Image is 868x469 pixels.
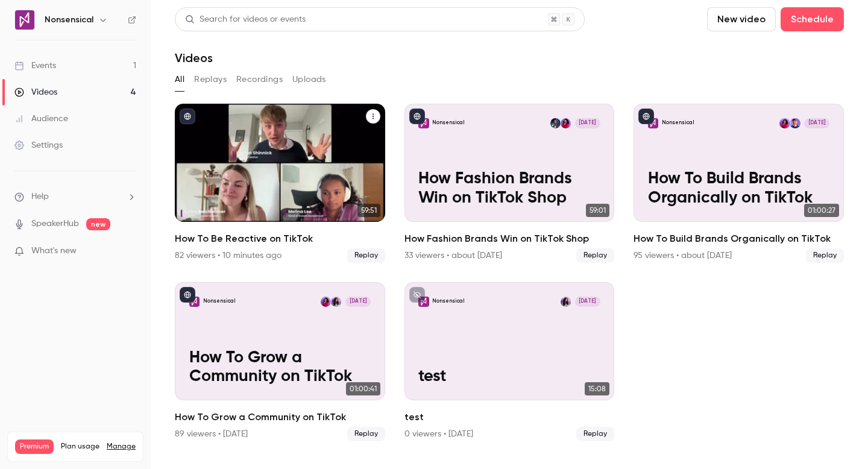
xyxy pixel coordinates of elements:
[175,104,385,263] li: How To Be Reactive on TikTok
[790,118,800,128] img: Sam Gillies
[404,231,615,246] h2: How Fashion Brands Win on TikTok Shop
[292,70,326,89] button: Uploads
[14,86,57,98] div: Videos
[15,439,54,454] span: Premium
[180,109,195,124] button: published
[86,218,110,230] span: new
[648,169,830,207] p: How To Build Brands Organically on TikTok
[404,428,473,440] div: 0 viewers • [DATE]
[586,204,609,217] span: 59:01
[781,7,844,31] button: Schedule
[180,287,195,303] button: published
[432,298,465,305] p: Nonsensical
[31,218,79,230] a: SpeakerHub
[575,118,600,128] span: [DATE]
[321,297,331,307] img: Melina Lee
[806,248,844,263] span: Replay
[418,169,600,207] p: How Fashion Brands Win on TikTok Shop
[14,60,56,72] div: Events
[14,113,68,125] div: Audience
[175,282,385,441] li: How To Grow a Community on TikTok
[561,297,571,307] img: Sarah O'Connor
[175,51,213,65] h1: Videos
[175,282,385,441] a: How To Grow a Community on TikTokNonsensicalSarah O'ConnorMelina Lee[DATE]How To Grow a Community...
[175,410,385,424] h2: How To Grow a Community on TikTok
[707,7,776,31] button: New video
[203,298,236,305] p: Nonsensical
[634,250,732,262] div: 95 viewers • about [DATE]
[561,118,571,128] img: Melina Lee
[404,250,502,262] div: 33 viewers • about [DATE]
[345,297,371,307] span: [DATE]
[779,118,790,128] img: Melina Lee
[14,190,136,203] li: help-dropdown-opener
[189,348,371,386] p: How To Grow a Community on TikTok
[175,250,281,262] div: 82 viewers • 10 minutes ago
[175,104,385,263] a: 59:51How To Be Reactive on TikTok82 viewers • 10 minutes agoReplay
[550,118,561,128] img: Broghan Smith
[122,246,136,257] iframe: Noticeable Trigger
[804,204,839,217] span: 01:00:27
[236,70,283,89] button: Recordings
[576,427,614,441] span: Replay
[404,410,615,424] h2: test
[175,231,385,246] h2: How To Be Reactive on TikTok
[175,104,844,441] ul: Videos
[638,109,654,124] button: published
[45,14,93,26] h6: Nonsensical
[576,248,614,263] span: Replay
[14,139,63,151] div: Settings
[347,427,385,441] span: Replay
[175,70,184,89] button: All
[804,118,829,128] span: [DATE]
[31,190,49,203] span: Help
[634,104,844,263] li: How To Build Brands Organically on TikTok
[357,204,380,217] span: 59:51
[346,382,380,395] span: 01:00:41
[404,282,615,441] li: test
[175,7,844,462] section: Videos
[575,297,600,307] span: [DATE]
[585,382,609,395] span: 15:08
[61,442,99,452] span: Plan usage
[194,70,227,89] button: Replays
[175,428,248,440] div: 89 viewers • [DATE]
[185,13,306,26] div: Search for videos or events
[404,104,615,263] a: How Fashion Brands Win on TikTok ShopNonsensicalMelina LeeBroghan Smith[DATE]How Fashion Brands W...
[331,297,341,307] img: Sarah O'Connor
[432,119,465,127] p: Nonsensical
[634,231,844,246] h2: How To Build Brands Organically on TikTok
[15,10,34,30] img: Nonsensical
[418,367,600,386] p: test
[347,248,385,263] span: Replay
[409,287,425,303] button: unpublished
[404,282,615,441] a: testNonsensicalSarah O'Connor[DATE]test15:08test0 viewers • [DATE]Replay
[662,119,694,127] p: Nonsensical
[634,104,844,263] a: How To Build Brands Organically on TikTokNonsensicalSam GilliesMelina Lee[DATE]How To Build Brand...
[107,442,136,452] a: Manage
[31,245,77,257] span: What's new
[409,109,425,124] button: published
[404,104,615,263] li: How Fashion Brands Win on TikTok Shop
